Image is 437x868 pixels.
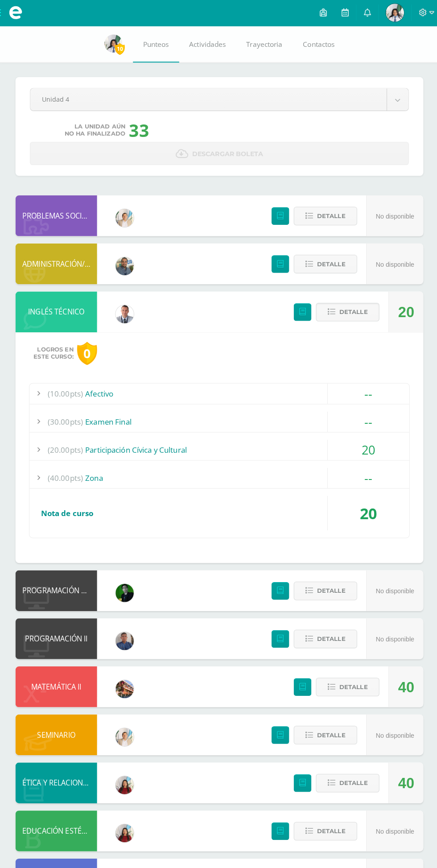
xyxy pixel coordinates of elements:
[314,205,342,222] span: Detalle
[313,299,376,317] button: Detalle
[314,810,342,827] span: Detalle
[372,626,410,633] span: No disponible
[32,461,405,481] div: Zona
[192,141,262,163] span: Descargar boleta
[292,715,354,733] button: Detalle
[18,288,98,328] div: INGLÉS TÉCNICO
[336,763,364,780] span: Detalle
[116,717,134,735] img: f96c4e5d2641a63132d01c8857867525.png
[291,27,342,62] a: Contactos
[372,257,410,265] span: No disponible
[18,562,98,602] div: PROGRAMACIÓN COMERCIAL II
[143,40,169,49] span: Punteos
[372,815,410,823] span: No disponible
[372,579,410,586] span: No disponible
[325,406,405,426] div: --
[325,378,405,398] div: --
[33,88,404,110] a: Unidad 4
[336,300,364,316] span: Detalle
[394,288,410,328] div: 20
[314,621,342,638] span: Detalle
[18,193,98,233] div: PROBLEMAS SOCIOECONÓMICOS
[313,762,376,781] button: Detalle
[394,752,410,792] div: 40
[49,434,84,454] span: (20.00pts)
[105,35,123,53] img: 7041e6c69181e21aed71338017ff0dd9.png
[66,122,126,136] span: La unidad aún no ha finalizado
[372,721,410,728] span: No disponible
[116,254,134,272] img: 17181a757847fc8d4c08dff730b821a1.png
[372,210,410,217] span: No disponible
[314,574,342,591] span: Detalle
[325,461,405,481] div: --
[78,337,98,360] div: 0
[292,573,354,591] button: Detalle
[116,207,134,224] img: f96c4e5d2641a63132d01c8857867525.png
[18,798,98,839] div: EDUCACIÓN ESTÉTICA
[115,43,125,54] span: 10
[116,812,134,830] img: 2a9226028aa254eb8bf160ce7b8ff5e0.png
[133,27,179,62] a: Punteos
[245,40,280,49] span: Trayectoria
[44,88,372,109] span: Unidad 4
[314,716,342,732] span: Detalle
[179,27,235,62] a: Actividades
[325,489,405,523] div: 20
[116,670,134,688] img: 0a4f8d2552c82aaa76f7aefb013bc2ce.png
[314,252,342,269] span: Detalle
[292,204,354,223] button: Detalle
[235,27,291,62] a: Trayectoria
[130,117,149,141] div: 33
[325,434,405,454] div: 20
[18,609,98,649] div: PROGRAMACIÓN II
[292,620,354,639] button: Detalle
[49,406,84,426] span: (30.00pts)
[394,657,410,697] div: 40
[18,657,98,697] div: MATEMÁTICA II
[313,668,376,686] button: Detalle
[382,4,400,22] img: 7041e6c69181e21aed71338017ff0dd9.png
[116,623,134,641] img: bf66807720f313c6207fc724d78fb4d0.png
[189,40,225,49] span: Actividades
[292,252,354,270] button: Detalle
[36,341,75,355] span: Logros en este curso:
[336,669,364,685] span: Detalle
[18,240,98,281] div: ADMINISTRACIÓN/REDACCIÓN Y CORRESPONDENCIA
[116,301,134,319] img: 15665d9db7c334c2905e1587f3c0848d.png
[32,434,405,454] div: Participación Cívica y Cultural
[49,461,84,481] span: (40.00pts)
[32,378,405,398] div: Afectivo
[43,500,95,511] span: Nota de curso
[116,765,134,782] img: 2a9226028aa254eb8bf160ce7b8ff5e0.png
[32,406,405,426] div: Examen Final
[116,575,134,593] img: a3f08ede47cf93992f6d41f2547503f4.png
[18,751,98,791] div: ÉTICA Y RELACIONES HUMANAS
[301,40,332,49] span: Contactos
[292,810,354,828] button: Detalle
[49,378,84,398] span: (10.00pts)
[18,704,98,744] div: SEMINARIO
